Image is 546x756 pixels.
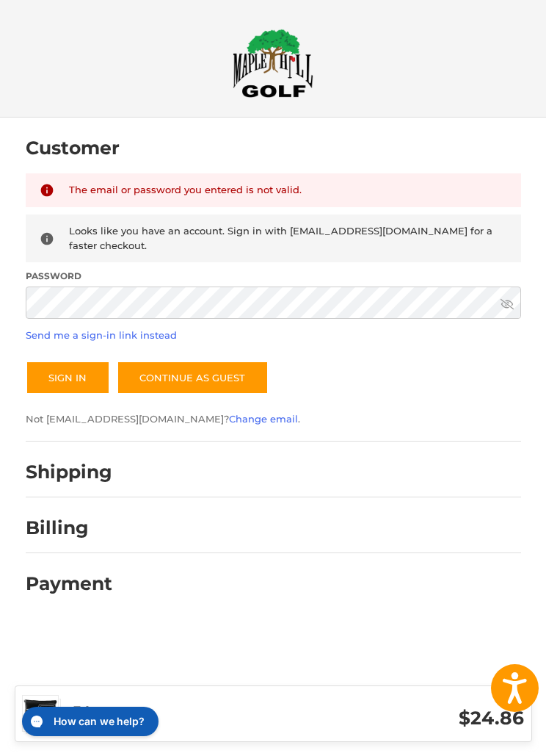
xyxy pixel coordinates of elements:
label: Password [26,270,521,283]
p: Not [EMAIL_ADDRESS][DOMAIN_NAME]? . [26,412,521,427]
h2: Payment [26,572,112,595]
a: Send me a sign-in link instead [26,329,177,341]
h3: 3 Items [73,703,299,720]
h3: $24.86 [299,707,524,730]
a: Continue as guest [117,361,269,395]
button: Sign In [26,361,110,395]
h2: Customer [26,137,120,159]
div: The email or password you entered is not valid. [69,183,507,198]
h2: Shipping [26,461,112,483]
img: Maple Hill Golf [233,29,313,98]
iframe: Gorgias live chat messenger [15,702,163,741]
span: Looks like you have an account. Sign in with [EMAIL_ADDRESS][DOMAIN_NAME] for a faster checkout. [69,225,492,251]
a: Change email [229,413,298,425]
img: Bettinardi Putter Headcovers - Studio Stock & Inovai [23,696,58,731]
h2: Billing [26,516,112,539]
